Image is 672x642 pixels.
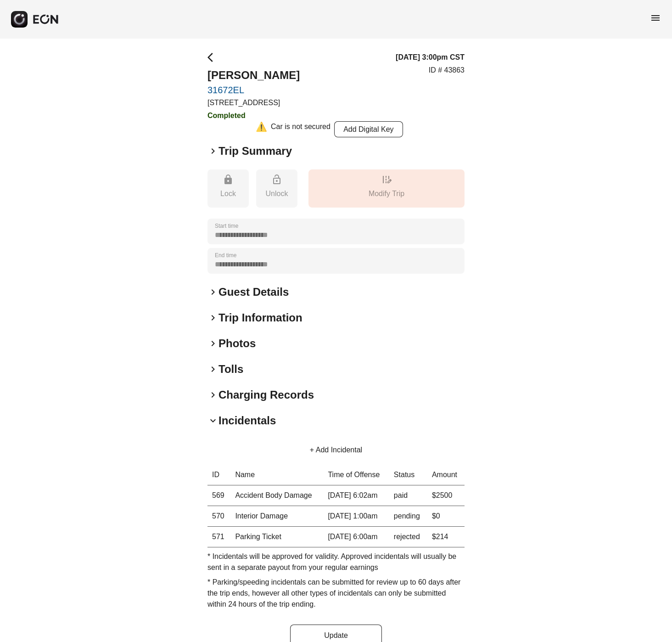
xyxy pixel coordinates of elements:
[207,338,218,349] span: keyboard_arrow_right
[207,527,230,547] th: 571
[207,506,230,527] th: 570
[207,465,230,485] th: ID
[218,310,302,325] h2: Trip Information
[207,415,218,426] span: keyboard_arrow_down
[650,12,661,23] span: menu
[218,285,289,299] h2: Guest Details
[207,68,300,83] h2: [PERSON_NAME]
[207,485,230,506] th: 569
[299,439,373,461] button: + Add Incidental
[218,144,292,158] h2: Trip Summary
[427,465,465,485] th: Amount
[218,336,256,351] h2: Photos
[271,121,330,137] div: Car is not secured
[427,485,465,506] td: $2500
[256,121,267,137] div: ⚠️
[207,97,300,108] p: [STREET_ADDRESS]
[218,388,314,402] h2: Charging Records
[207,84,300,96] a: 31672EL
[429,65,465,76] p: ID # 43863
[389,485,427,506] td: paid
[230,485,323,506] td: Accident Body Damage
[207,312,218,323] span: keyboard_arrow_right
[427,527,465,547] td: $214
[230,527,323,547] td: Parking Ticket
[334,121,403,137] button: Add Digital Key
[230,465,323,485] th: Name
[218,413,276,428] h2: Incidentals
[207,551,465,573] p: * Incidentals will be approved for validity. Approved incidentals will usually be sent in a separ...
[323,527,389,547] td: [DATE] 6:00am
[207,287,218,298] span: keyboard_arrow_right
[207,146,218,157] span: keyboard_arrow_right
[207,577,465,610] p: * Parking/speeding incidentals can be submitted for review up to 60 days after the trip ends, how...
[323,485,389,506] td: [DATE] 6:02am
[389,506,427,527] td: pending
[230,506,323,527] td: Interior Damage
[427,506,465,527] td: $0
[323,506,389,527] td: [DATE] 1:00am
[207,364,218,375] span: keyboard_arrow_right
[207,110,300,121] h3: Completed
[207,389,218,400] span: keyboard_arrow_right
[389,527,427,547] td: rejected
[218,362,243,377] h2: Tolls
[323,465,389,485] th: Time of Offense
[207,52,218,63] span: arrow_back_ios
[389,465,427,485] th: Status
[396,52,465,63] h3: [DATE] 3:00pm CST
